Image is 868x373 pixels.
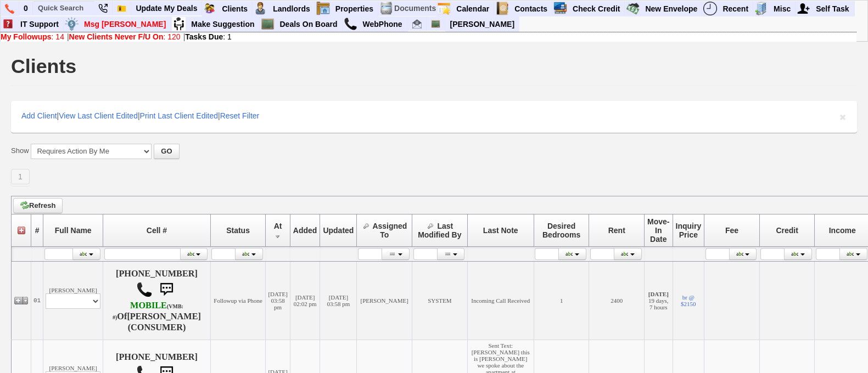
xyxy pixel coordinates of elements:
img: properties.png [316,2,330,15]
a: Self Task [811,2,854,16]
td: Documents [394,1,436,16]
a: Msg [PERSON_NAME] [80,17,171,31]
img: chalkboard.png [431,19,440,29]
font: MOBILE [130,301,167,310]
img: money.png [65,17,79,31]
td: 2400 [589,261,645,340]
td: [DATE] 03:58 pm [266,261,290,340]
a: Check Credit [568,2,625,16]
td: Incoming Call Received [467,261,534,340]
a: New Envelope [641,2,702,16]
img: clients.png [203,2,216,15]
button: GO [154,144,179,159]
td: 01 [31,261,43,340]
a: Reset Filter [220,111,260,120]
b: [PERSON_NAME] [127,312,201,321]
a: View Last Client Edited [59,111,138,120]
a: Print Last Client Edited [140,111,218,120]
img: creditreport.png [553,2,567,15]
img: jorge@homesweethomeproperties.com [412,19,422,29]
span: Income [829,226,856,235]
th: # [31,214,43,246]
a: Clients [217,2,253,16]
span: Fee [725,226,738,235]
span: At [274,222,282,230]
span: Credit [776,226,798,235]
b: Tasks Due [185,32,223,41]
td: [DATE] 02:02 pm [290,261,320,340]
a: Properties [331,2,378,16]
img: Bookmark.png [117,4,126,13]
a: Recent [718,2,753,16]
a: WebPhone [359,17,407,31]
span: Status [226,226,250,235]
img: myadd.png [797,2,810,15]
b: [DATE] [648,291,669,297]
b: New Clients Never F/U On [69,32,164,41]
img: docs.png [379,2,393,15]
span: Rent [608,226,625,235]
td: 1 [534,261,589,340]
img: recent.png [703,2,717,15]
img: officebldg.png [754,2,768,15]
td: Followup via Phone [210,261,266,340]
img: contact.png [495,2,509,15]
a: Calendar [452,2,494,16]
span: Desired Bedrooms [542,222,580,239]
a: [PERSON_NAME] [446,17,519,31]
a: Deals On Board [276,17,343,31]
span: Updated [323,226,354,235]
b: T-Mobile USA, Inc. [113,301,183,321]
img: call.png [136,281,153,298]
img: call.png [344,17,357,31]
a: 1 [11,169,30,184]
a: 0 [19,1,33,15]
img: phone22.png [98,4,108,13]
a: Add Client [21,111,57,120]
span: Cell # [147,226,167,235]
img: chalkboard.png [261,17,275,31]
a: New Clients Never F/U On: 120 [69,32,181,41]
span: Last Modified By [418,222,461,239]
span: Full Name [55,226,92,235]
b: My Followups [1,32,52,41]
a: Misc [769,2,796,16]
label: Show [11,146,29,156]
td: SYSTEM [412,261,468,340]
a: Make Suggestion [187,17,259,31]
font: Msg [PERSON_NAME] [84,20,166,29]
td: [PERSON_NAME] [43,261,103,340]
a: Refresh [13,198,63,213]
img: su2.jpg [172,17,186,31]
span: Assigned To [372,222,407,239]
div: | | [1,32,856,41]
a: My Followups: 14 [1,32,64,41]
img: phone.png [5,4,14,14]
a: Update My Deals [131,1,202,15]
span: Added [293,226,317,235]
a: br @ $2150 [681,294,696,307]
td: 19 days, 7 hours [645,261,673,340]
img: sms.png [155,279,177,301]
td: [DATE] 03:58 pm [320,261,357,340]
img: gmoney.png [626,2,640,15]
a: IT Support [16,17,64,31]
a: Tasks Due: 1 [185,32,232,41]
div: | | | [11,101,857,133]
input: Quick Search [33,1,94,15]
img: appt_icon.png [437,2,451,15]
img: landlord.png [254,2,267,15]
img: help2.png [1,17,15,31]
span: Move-In Date [647,217,669,244]
td: [PERSON_NAME] [357,261,412,340]
font: (VMB: #) [113,303,183,320]
h4: [PHONE_NUMBER] Of (CONSUMER) [105,269,208,332]
span: Inquiry Price [676,222,702,239]
span: Last Note [483,226,518,235]
h1: Clients [11,56,76,76]
a: Landlords [268,2,315,16]
a: Contacts [510,2,552,16]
